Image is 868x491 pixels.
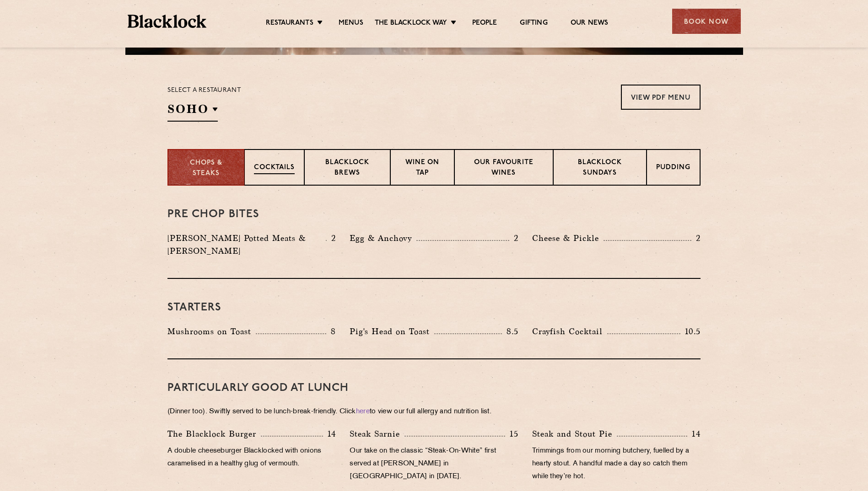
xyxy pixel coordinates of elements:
[502,326,518,337] p: 8.5
[167,101,218,122] h2: SOHO
[167,208,701,220] h3: Pre Chop Bites
[350,427,404,440] p: Steak Sarnie
[167,406,701,418] p: (Dinner too). Swiftly served to be lunch-break-friendly. Click to view our full allergy and nutri...
[472,19,497,29] a: People
[532,232,604,245] p: Cheese & Pickle
[167,427,261,440] p: The Blacklock Burger
[621,85,701,110] a: View PDF Menu
[314,158,381,179] p: Blacklock Brews
[178,158,235,179] p: Chops & Steaks
[167,445,336,470] p: A double cheeseburger Blacklocked with onions caramelised in a healthy glug of vermouth.
[350,445,518,483] p: Our take on the classic “Steak-On-White” first served at [PERSON_NAME] in [GEOGRAPHIC_DATA] in [D...
[687,428,701,440] p: 14
[375,19,447,29] a: The Blacklock Way
[167,302,701,314] h3: Starters
[254,163,295,174] p: Cocktails
[339,19,363,29] a: Menus
[167,232,326,257] p: [PERSON_NAME] Potted Meats & [PERSON_NAME]
[532,445,701,483] p: Trimmings from our morning butchery, fuelled by a hearty stout. A handful made a day so catch the...
[350,325,434,338] p: Pig's Head on Toast
[167,325,256,338] p: Mushrooms on Toast
[400,158,445,179] p: Wine on Tap
[356,408,370,415] a: here
[505,428,518,440] p: 15
[672,9,741,34] div: Book Now
[464,158,543,179] p: Our favourite wines
[350,232,416,245] p: Egg & Anchovy
[656,163,690,174] p: Pudding
[563,158,637,179] p: Blacklock Sundays
[323,428,336,440] p: 14
[509,232,518,244] p: 2
[571,19,609,29] a: Our News
[532,325,607,338] p: Crayfish Cocktail
[326,326,336,337] p: 8
[532,427,617,440] p: Steak and Stout Pie
[167,85,241,96] p: Select a restaurant
[128,15,207,28] img: BL_Textured_Logo-footer-cropped.svg
[680,326,701,337] p: 10.5
[327,232,336,244] p: 2
[520,19,547,29] a: Gifting
[266,19,313,29] a: Restaurants
[691,232,701,244] p: 2
[167,382,701,394] h3: PARTICULARLY GOOD AT LUNCH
